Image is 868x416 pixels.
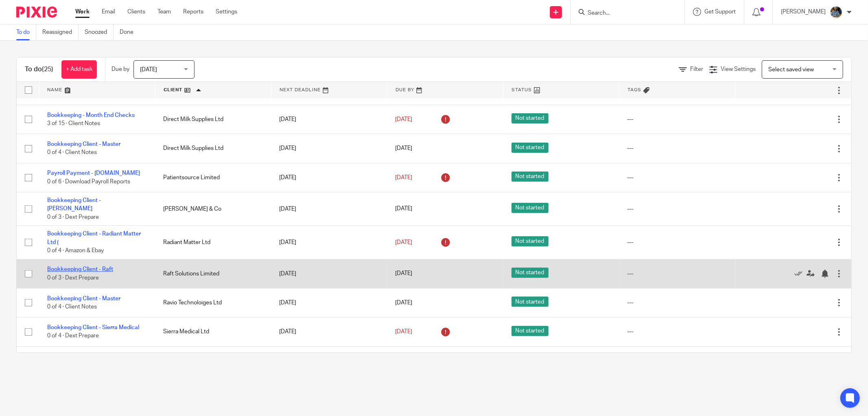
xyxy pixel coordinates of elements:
td: Ravio Technoloiges Ltd [155,288,271,317]
td: [DATE] [271,134,387,163]
a: Team [157,8,171,16]
span: [DATE] [395,175,412,180]
span: Not started [512,297,549,307]
span: 0 of 3 · Dext Prepare [47,214,99,220]
a: Bookkeeping Client - Raft [47,266,113,272]
span: 0 of 3 · Dext Prepare [47,275,99,281]
a: Bookkeeping - Month End Checks [47,112,135,118]
span: (25) [42,66,53,73]
td: Sierra Medical Ltd [155,346,271,375]
td: Sierra Medical Ltd [155,317,271,346]
div: --- [627,270,727,278]
span: Not started [512,268,549,278]
span: Tags [627,88,641,92]
td: [DATE] [271,192,387,226]
span: 0 of 4 · Client Notes [47,150,97,156]
span: 0 of 4 · Amazon & Ebay [47,248,104,253]
span: View Settings [721,66,756,72]
a: Mark as done [794,270,807,278]
td: [DATE] [271,105,387,134]
a: Reports [183,8,203,16]
a: Bookkeeping Client - Radiant Matter Ltd ( [47,231,141,245]
a: Work [75,8,90,16]
a: To do [16,24,36,40]
span: [DATE] [395,329,412,335]
a: Bookkeeping Client - [PERSON_NAME] [47,198,101,211]
div: --- [627,238,727,247]
img: Pixie [16,7,57,18]
div: --- [627,174,727,182]
span: [DATE] [140,67,157,73]
span: [DATE] [395,240,412,245]
a: Bookkeeping Client - Master [47,141,120,147]
span: Not started [512,203,549,213]
a: Reassigned [42,24,79,40]
span: Not started [512,172,549,182]
a: + Add task [61,60,97,79]
td: [DATE] [271,288,387,317]
td: Direct Milk Supplies Ltd [155,134,271,163]
span: Not started [512,326,549,336]
a: Settings [216,8,237,16]
span: 0 of 6 · Download Payroll Reports [47,179,130,185]
span: Select saved view [768,67,814,73]
input: Search [587,10,660,17]
td: Raft Solutions Limited [155,259,271,288]
a: Bookkeeping Client - Sierra Medical [47,325,139,330]
a: Payroll Payment - [DOMAIN_NAME] [47,170,140,176]
span: [DATE] [395,271,412,277]
div: --- [627,299,727,307]
span: Filter [690,66,703,72]
td: [PERSON_NAME] & Co [155,192,271,226]
td: [DATE] [271,226,387,259]
div: --- [627,115,727,123]
span: Not started [512,113,549,123]
span: Not started [512,143,549,153]
span: Not started [512,236,549,247]
span: Get Support [704,9,736,15]
span: [DATE] [395,300,412,306]
a: Email [102,8,115,16]
a: Snoozed [85,24,114,40]
a: Clients [127,8,145,16]
td: [DATE] [271,163,387,192]
a: Bookkeeping Client - Master [47,296,120,302]
td: [DATE] [271,346,387,375]
div: --- [627,328,727,336]
div: --- [627,144,727,152]
a: Done [120,24,140,40]
span: 0 of 4 · Dext Prepare [47,333,99,339]
p: Due by [112,65,129,73]
p: [PERSON_NAME] [781,8,826,16]
span: [DATE] [395,117,412,122]
td: [DATE] [271,317,387,346]
td: Radiant Matter Ltd [155,226,271,259]
div: --- [627,205,727,213]
td: [DATE] [271,259,387,288]
td: Direct Milk Supplies Ltd [155,105,271,134]
span: 3 of 15 · Client Notes [47,121,100,126]
img: Jaskaran%20Singh.jpeg [830,6,843,19]
span: [DATE] [395,145,412,151]
h1: To do [25,65,53,74]
span: 0 of 4 · Client Notes [47,304,97,310]
span: [DATE] [395,206,412,212]
td: Patientsource Limited [155,163,271,192]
